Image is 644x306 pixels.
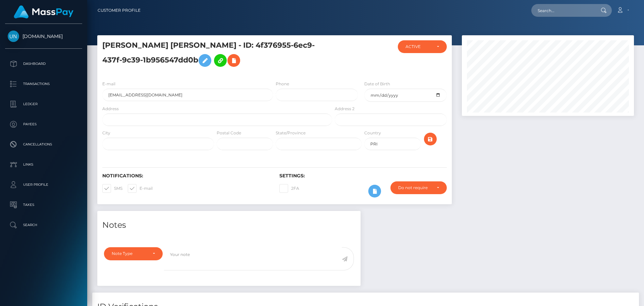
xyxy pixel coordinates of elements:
a: Cancellations [5,136,82,153]
input: Search... [531,4,594,17]
a: Payees [5,116,82,133]
div: Do not require [398,185,431,190]
label: SMS [102,184,122,193]
label: E-mail [128,184,153,193]
a: Taxes [5,196,82,213]
h4: Notes [102,219,356,231]
p: Transactions [8,79,79,89]
button: ACTIVE [398,40,447,53]
label: Country [364,130,381,136]
p: Links [8,160,79,170]
p: Cancellations [8,139,79,149]
a: Customer Profile [98,3,141,17]
a: Links [5,156,82,173]
a: Ledger [5,96,82,113]
a: Dashboard [5,55,82,72]
label: Phone [276,81,289,87]
a: User Profile [5,176,82,193]
button: Note Type [104,247,163,260]
p: Taxes [8,200,79,210]
div: ACTIVE [406,44,431,49]
p: Dashboard [8,59,79,69]
p: User Profile [8,180,79,190]
h6: Notifications: [102,173,269,179]
img: MassPay Logo [14,5,73,18]
h6: Settings: [279,173,446,179]
label: City [102,130,110,136]
a: Search [5,217,82,233]
label: E-mail [102,81,115,87]
h5: [PERSON_NAME] [PERSON_NAME] - ID: 4f376955-6ec9-437f-9c39-1b956547dd0b [102,40,328,70]
p: Search [8,220,79,230]
label: Address 2 [335,106,355,112]
p: Payees [8,119,79,129]
p: Ledger [8,99,79,109]
a: Transactions [5,76,82,92]
img: Unlockt.me [8,31,19,42]
label: Date of Birth [364,81,390,87]
label: State/Province [276,130,306,136]
label: 2FA [279,184,299,193]
div: Note Type [112,251,147,256]
label: Postal Code [217,130,241,136]
span: [DOMAIN_NAME] [5,33,82,39]
label: Address [102,106,119,112]
button: Do not require [390,181,447,194]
